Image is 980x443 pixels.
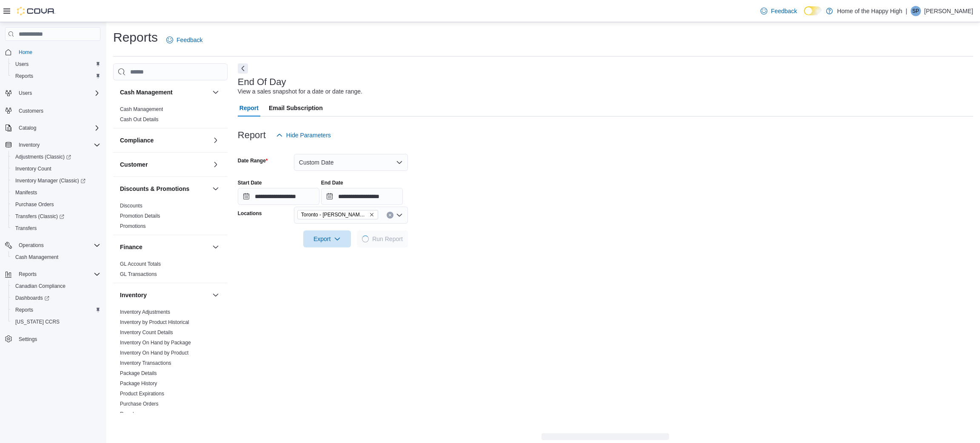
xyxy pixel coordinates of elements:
[301,210,367,219] span: Toronto - [PERSON_NAME] Street - Fire & Flower
[120,329,173,336] span: Inventory Count Details
[120,391,164,397] a: Product Expirations
[15,334,100,344] span: Settings
[15,88,35,98] button: Users
[211,184,221,194] button: Discounts & Promotions
[15,47,100,57] span: Home
[120,136,154,145] h3: Compliance
[120,261,161,267] span: GL Account Totals
[273,127,334,144] button: Hide Parameters
[19,336,37,343] span: Settings
[12,59,32,69] a: Users
[120,88,173,97] h3: Cash Management
[120,360,171,366] a: Inventory Transactions
[9,175,104,187] a: Inventory Manager (Classic)
[2,87,104,99] button: Users
[120,213,160,219] span: Promotion Details
[211,87,221,97] button: Cash Management
[911,6,921,16] div: Steven Pike
[12,293,100,303] span: Dashboards
[120,136,209,145] button: Compliance
[15,269,100,279] span: Reports
[120,401,159,407] a: Purchase Orders
[120,370,157,377] span: Package Details
[17,7,55,15] img: Cova
[15,177,85,184] span: Inventory Manager (Classic)
[9,280,104,292] button: Canadian Compliance
[9,316,104,328] button: [US_STATE] CCRS
[120,106,163,113] span: Cash Management
[2,268,104,280] button: Reports
[238,188,319,205] input: Press the down key to open a popover containing a calendar.
[120,116,159,122] a: Cash Out Details
[15,106,47,116] a: Customers
[15,61,28,68] span: Users
[9,58,104,70] button: Users
[120,106,163,112] a: Cash Management
[120,309,170,315] a: Inventory Adjustments
[9,70,104,82] button: Reports
[303,230,351,247] button: Export
[19,271,37,278] span: Reports
[19,125,36,131] span: Catalog
[120,380,157,387] span: Package History
[2,139,104,151] button: Inventory
[15,201,54,208] span: Purchase Orders
[12,252,100,262] span: Cash Management
[15,140,43,150] button: Inventory
[120,350,188,356] a: Inventory On Hand by Product
[12,281,69,291] a: Canadian Compliance
[12,164,100,174] span: Inventory Count
[238,179,262,186] label: Start Date
[120,411,138,417] span: Reorder
[369,212,374,217] button: Remove Toronto - Jane Street - Fire & Flower from selection in this group
[804,6,822,15] input: Dark Mode
[2,122,104,134] button: Catalog
[12,187,100,198] span: Manifests
[12,223,100,233] span: Transfers
[15,295,49,301] span: Dashboards
[239,99,259,116] span: Report
[120,243,209,251] button: Finance
[12,281,100,291] span: Canadian Compliance
[15,105,100,116] span: Customers
[120,340,191,346] a: Inventory On Hand by Package
[15,88,100,98] span: Users
[120,319,189,325] a: Inventory by Product Historical
[15,225,37,232] span: Transfers
[15,307,33,313] span: Reports
[12,187,40,198] a: Manifests
[9,304,104,316] button: Reports
[12,211,68,221] a: Transfers (Classic)
[9,151,104,163] a: Adjustments (Classic)
[238,130,266,140] h3: Report
[308,230,346,247] span: Export
[15,123,100,133] span: Catalog
[120,160,148,169] h3: Customer
[120,202,142,209] span: Discounts
[294,154,408,171] button: Custom Date
[2,333,104,345] button: Settings
[12,71,100,81] span: Reports
[15,140,100,150] span: Inventory
[120,223,146,229] a: Promotions
[19,90,32,97] span: Users
[120,291,209,299] button: Inventory
[238,63,248,74] button: Next
[120,381,157,386] a: Package History
[238,157,268,164] label: Date Range
[12,223,40,233] a: Transfers
[12,199,57,210] a: Purchase Orders
[321,188,403,205] input: Press the down key to open a popover containing a calendar.
[396,212,403,219] button: Open list of options
[120,339,191,346] span: Inventory On Hand by Package
[113,29,158,46] h1: Reports
[19,242,44,249] span: Operations
[211,290,221,300] button: Inventory
[297,210,378,219] span: Toronto - Jane Street - Fire & Flower
[15,47,36,57] a: Home
[757,3,800,20] a: Feedback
